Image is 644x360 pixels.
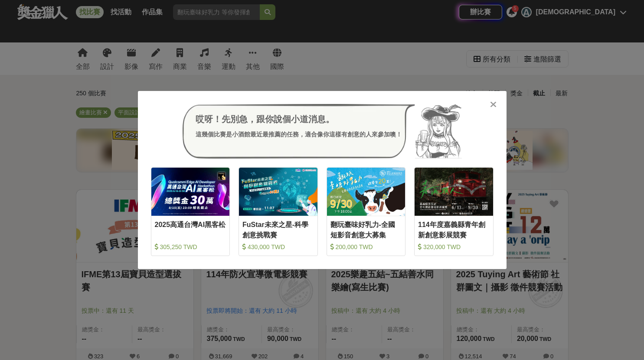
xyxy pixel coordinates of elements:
a: Cover Image2025高通台灣AI黑客松 305,250 TWD [151,167,230,256]
div: 200,000 TWD [330,243,402,251]
img: Cover Image [239,168,317,216]
img: Cover Image [151,168,230,216]
a: Cover ImageFuStar未來之星-科學創意挑戰賽 430,000 TWD [239,167,318,256]
div: FuStar未來之星-科學創意挑戰賽 [242,220,314,239]
img: Cover Image [415,168,493,216]
div: 114年度嘉義縣青年創新創意影展競賽 [418,220,490,239]
div: 305,250 TWD [155,243,226,251]
div: 2025高通台灣AI黑客松 [155,220,226,239]
div: 320,000 TWD [418,243,490,251]
div: 這幾個比賽是小酒館最近最推薦的任務，適合像你這樣有創意的人來參加噢！ [196,130,402,139]
div: 翻玩臺味好乳力-全國短影音創意大募集 [330,220,402,239]
a: Cover Image114年度嘉義縣青年創新創意影展競賽 320,000 TWD [414,167,494,256]
div: 430,000 TWD [242,243,314,251]
a: Cover Image翻玩臺味好乳力-全國短影音創意大募集 200,000 TWD [327,167,406,256]
img: Avatar [415,104,462,159]
div: 哎呀！先別急，跟你說個小道消息。 [196,113,402,126]
img: Cover Image [327,168,405,216]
